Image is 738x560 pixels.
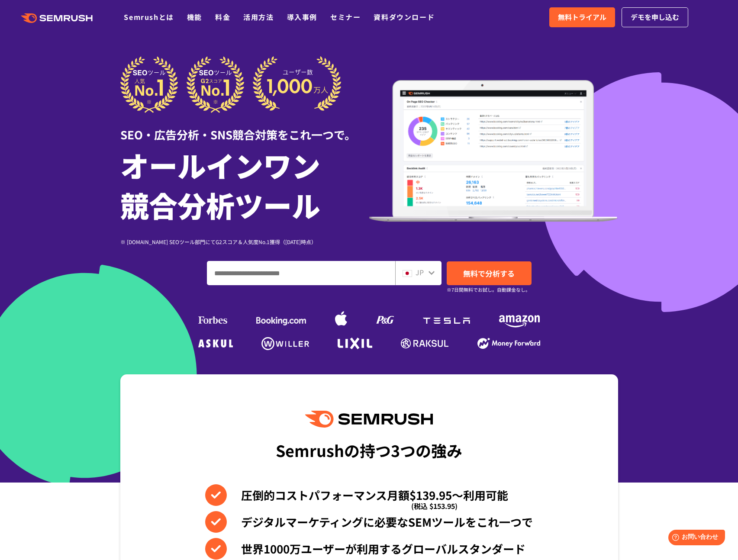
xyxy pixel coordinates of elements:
li: 圧倒的コストパフォーマンス月額$139.95〜利用可能 [205,484,533,506]
div: ※ [DOMAIN_NAME] SEOツール部門にてG2スコア＆人気度No.1獲得（[DATE]時点） [120,238,369,246]
input: ドメイン、キーワードまたはURLを入力してください [207,261,395,285]
li: デジタルマーケティングに必要なSEMツールをこれ一つで [205,511,533,533]
span: デモを申し込む [631,12,679,23]
a: 料金 [215,12,230,22]
span: JP [416,267,424,277]
div: Semrushの持つ3つの強み [276,434,462,466]
a: 無料で分析する [447,261,532,285]
span: 無料トライアル [558,12,606,23]
small: ※7日間無料でお試し。自動課金なし。 [447,286,530,294]
span: (税込 $153.95) [411,495,458,517]
a: 導入事例 [287,12,317,22]
a: 無料トライアル [549,7,615,27]
a: デモを申し込む [622,7,688,27]
a: 機能 [187,12,202,22]
img: Semrush [305,411,432,428]
iframe: Help widget launcher [661,526,728,550]
span: 無料で分析する [463,268,515,279]
a: 資料ダウンロード [374,12,435,22]
a: 活用方法 [243,12,274,22]
a: Semrushとは [124,12,174,22]
a: セミナー [330,12,361,22]
div: SEO・広告分析・SNS競合対策をこれ一つで。 [120,113,369,143]
li: 世界1000万ユーザーが利用するグローバルスタンダード [205,538,533,560]
h1: オールインワン 競合分析ツール [120,145,369,225]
